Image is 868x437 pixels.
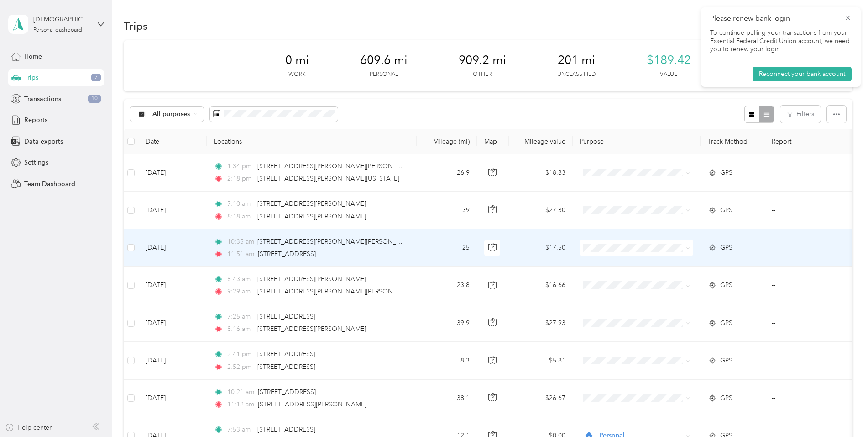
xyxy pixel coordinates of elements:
[509,267,573,304] td: $16.66
[258,388,316,396] span: [STREET_ADDRESS]
[33,15,90,24] div: [DEMOGRAPHIC_DATA][PERSON_NAME]
[257,275,366,283] span: [STREET_ADDRESS][PERSON_NAME]
[257,325,366,333] span: [STREET_ADDRESS][PERSON_NAME]
[257,200,366,208] span: [STREET_ADDRESS][PERSON_NAME]
[227,237,253,247] span: 10:35 am
[227,212,253,222] span: 8:18 am
[227,312,253,322] span: 7:25 am
[24,115,47,125] span: Reports
[257,162,450,170] span: [STREET_ADDRESS][PERSON_NAME][PERSON_NAME][US_STATE]
[459,53,506,68] span: 909.2 mi
[764,192,847,229] td: --
[720,243,732,253] span: GPS
[417,380,477,417] td: 38.1
[720,318,732,328] span: GPS
[257,238,417,245] span: [STREET_ADDRESS][PERSON_NAME][PERSON_NAME]
[24,52,42,61] span: Home
[33,27,82,33] div: Personal dashboard
[138,304,207,342] td: [DATE]
[509,192,573,229] td: $27.30
[257,288,417,295] span: [STREET_ADDRESS][PERSON_NAME][PERSON_NAME]
[258,250,316,258] span: [STREET_ADDRESS]
[227,324,253,334] span: 8:16 am
[24,137,63,146] span: Data exports
[360,53,408,68] span: 609.6 mi
[24,94,61,104] span: Transactions
[764,129,847,154] th: Report
[124,21,148,31] h1: Trips
[710,13,838,24] p: Please renew bank login
[227,387,254,397] span: 10:21 am
[417,129,477,154] th: Mileage (mi)
[227,161,253,171] span: 1:34 pm
[257,175,399,182] span: [STREET_ADDRESS][PERSON_NAME][US_STATE]
[720,168,732,178] span: GPS
[753,67,852,81] button: Reconnect your bank account
[227,274,253,284] span: 8:43 am
[227,349,253,359] span: 2:41 pm
[701,129,764,154] th: Track Method
[509,154,573,192] td: $18.83
[288,70,305,79] p: Work
[257,363,315,371] span: [STREET_ADDRESS]
[227,199,253,209] span: 7:10 am
[138,342,207,379] td: [DATE]
[417,304,477,342] td: 39.9
[764,342,847,379] td: --
[817,386,868,437] iframe: Everlance-gr Chat Button Frame
[370,70,398,79] p: Personal
[509,304,573,342] td: $27.93
[417,229,477,267] td: 25
[417,342,477,379] td: 8.3
[509,342,573,379] td: $5.81
[417,192,477,229] td: 39
[509,129,573,154] th: Mileage value
[152,111,190,117] span: All purposes
[138,267,207,304] td: [DATE]
[764,154,847,192] td: --
[257,213,366,220] span: [STREET_ADDRESS][PERSON_NAME]
[417,154,477,192] td: 26.9
[227,174,253,184] span: 2:18 pm
[91,74,101,82] span: 7
[138,380,207,417] td: [DATE]
[138,192,207,229] td: [DATE]
[285,53,309,68] span: 0 mi
[720,280,732,290] span: GPS
[417,267,477,304] td: 23.8
[138,129,207,154] th: Date
[764,229,847,267] td: --
[24,158,48,167] span: Settings
[477,129,509,154] th: Map
[207,129,417,154] th: Locations
[24,73,38,82] span: Trips
[257,313,315,320] span: [STREET_ADDRESS]
[88,95,101,103] span: 10
[138,154,207,192] td: [DATE]
[227,362,253,372] span: 2:52 pm
[710,29,852,54] p: To continue pulling your transactions from your Essential Federal Credit Union account, we need y...
[24,179,75,189] span: Team Dashboard
[720,356,732,366] span: GPS
[720,393,732,403] span: GPS
[227,287,253,297] span: 9:29 am
[558,53,595,68] span: 201 mi
[257,426,315,433] span: [STREET_ADDRESS]
[257,350,315,358] span: [STREET_ADDRESS]
[573,129,701,154] th: Purpose
[5,423,52,432] button: Help center
[258,400,366,408] span: [STREET_ADDRESS][PERSON_NAME]
[660,70,677,79] p: Value
[764,304,847,342] td: --
[509,229,573,267] td: $17.50
[473,70,492,79] p: Other
[138,229,207,267] td: [DATE]
[227,425,253,435] span: 7:53 am
[227,400,254,410] span: 11:12 am
[720,205,732,215] span: GPS
[509,380,573,417] td: $26.67
[764,380,847,417] td: --
[764,267,847,304] td: --
[647,53,691,68] span: $189.42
